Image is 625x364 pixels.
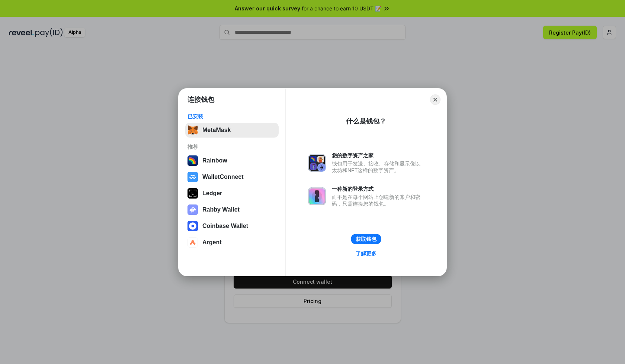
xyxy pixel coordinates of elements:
[187,113,276,120] div: 已安装
[346,117,386,126] div: 什么是钱包？
[356,236,376,242] div: 获取钱包
[202,190,222,197] div: Ledger
[187,237,198,248] img: svg+xml,%3Csvg%20width%3D%2228%22%20height%3D%2228%22%20viewBox%3D%220%200%2028%2028%22%20fill%3D...
[187,144,276,150] div: 推荐
[187,125,198,135] img: svg+xml,%3Csvg%20fill%3D%22none%22%20height%3D%2233%22%20viewBox%3D%220%200%2035%2033%22%20width%...
[308,187,326,205] img: svg+xml,%3Csvg%20xmlns%3D%22http%3A%2F%2Fwww.w3.org%2F2000%2Fsvg%22%20fill%3D%22none%22%20viewBox...
[332,160,424,174] div: 钱包用于发送、接收、存储和显示像以太坊和NFT这样的数字资产。
[202,127,231,133] div: MetaMask
[187,221,198,231] img: svg+xml,%3Csvg%20width%3D%2228%22%20height%3D%2228%22%20viewBox%3D%220%200%2028%2028%22%20fill%3D...
[185,170,279,184] button: WalletConnect
[187,204,198,215] img: svg+xml,%3Csvg%20xmlns%3D%22http%3A%2F%2Fwww.w3.org%2F2000%2Fsvg%22%20fill%3D%22none%22%20viewBox...
[351,249,381,258] a: 了解更多
[187,155,198,166] img: svg+xml,%3Csvg%20width%3D%22120%22%20height%3D%22120%22%20viewBox%3D%220%200%20120%20120%22%20fil...
[308,154,326,172] img: svg+xml,%3Csvg%20xmlns%3D%22http%3A%2F%2Fwww.w3.org%2F2000%2Fsvg%22%20fill%3D%22none%22%20viewBox...
[202,206,240,213] div: Rabby Wallet
[351,234,381,244] button: 获取钱包
[332,194,424,207] div: 而不是在每个网站上创建新的账户和密码，只需连接您的钱包。
[430,94,440,105] button: Close
[187,188,198,199] img: svg+xml,%3Csvg%20xmlns%3D%22http%3A%2F%2Fwww.w3.org%2F2000%2Fsvg%22%20width%3D%2228%22%20height%3...
[187,95,214,104] h1: 连接钱包
[185,202,279,217] button: Rabby Wallet
[202,157,227,164] div: Rainbow
[187,172,198,182] img: svg+xml,%3Csvg%20width%3D%2228%22%20height%3D%2228%22%20viewBox%3D%220%200%2028%2028%22%20fill%3D...
[185,123,279,138] button: MetaMask
[202,174,244,180] div: WalletConnect
[185,219,279,233] button: Coinbase Wallet
[185,153,279,168] button: Rainbow
[356,250,376,257] div: 了解更多
[185,235,279,250] button: Argent
[202,223,248,229] div: Coinbase Wallet
[185,186,279,201] button: Ledger
[332,152,424,159] div: 您的数字资产之家
[202,239,222,246] div: Argent
[332,186,424,192] div: 一种新的登录方式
